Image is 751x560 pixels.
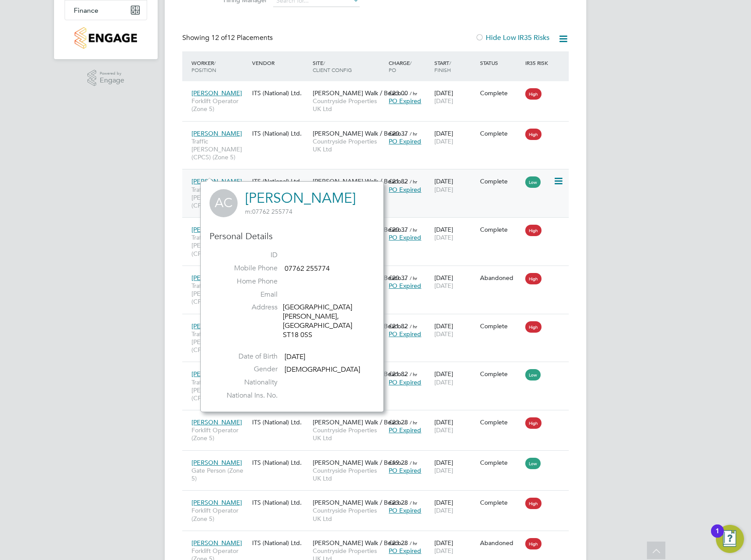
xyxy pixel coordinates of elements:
[191,322,242,330] span: [PERSON_NAME]
[313,89,407,97] span: [PERSON_NAME] Walk / Beaco…
[525,458,541,469] span: Low
[211,33,273,42] span: 12 Placements
[189,317,569,325] a: [PERSON_NAME]Traffic [PERSON_NAME] (CPCS) (Zone 5)ITS (National) Ltd.[PERSON_NAME] Walk / Beaco…C...
[245,190,356,207] a: [PERSON_NAME]
[389,330,421,338] span: PO Expired
[189,365,569,373] a: [PERSON_NAME]Traffic [PERSON_NAME] (CPCS) (Zone 5)ITS (National) Ltd.[PERSON_NAME] Walk / Beaco…C...
[191,378,248,402] span: Traffic [PERSON_NAME] (CPCS) (Zone 5)
[189,172,569,180] a: [PERSON_NAME]Traffic [PERSON_NAME] (CPCS) (Zone 5)ITS (National) Ltd.[PERSON_NAME] Walk / Beaco…C...
[434,506,453,514] span: [DATE]
[389,137,421,145] span: PO Expired
[285,365,360,374] span: [DEMOGRAPHIC_DATA]
[432,494,478,519] div: [DATE]
[216,365,278,374] label: Gender
[191,330,248,354] span: Traffic [PERSON_NAME] (CPCS) (Zone 5)
[410,90,417,97] span: / hr
[313,137,384,153] span: Countryside Properties UK Ltd
[480,89,521,97] div: Complete
[389,177,408,185] span: £21.82
[525,321,542,333] span: High
[434,59,451,73] span: / Finish
[480,322,521,330] div: Complete
[209,230,375,242] h3: Personal Details
[75,27,137,49] img: countryside-properties-logo-retina.png
[525,538,542,549] span: High
[432,318,478,342] div: [DATE]
[478,55,524,71] div: Status
[216,290,278,299] label: Email
[189,55,250,78] div: Worker
[389,97,421,105] span: PO Expired
[432,221,478,246] div: [DATE]
[480,418,521,426] div: Complete
[189,84,569,92] a: [PERSON_NAME]Forklift Operator (Zone 5)ITS (National) Ltd.[PERSON_NAME] Walk / Beaco…Countryside ...
[389,186,421,194] span: PO Expired
[189,534,569,542] a: [PERSON_NAME]Forklift Operator (Zone 5)ITS (National) Ltd.[PERSON_NAME] Walk / Beaco…Countryside ...
[389,506,421,514] span: PO Expired
[189,413,569,421] a: [PERSON_NAME]Forklift Operator (Zone 5)ITS (National) Ltd.[PERSON_NAME] Walk / Beaco…Countryside ...
[410,499,417,506] span: / hr
[389,378,421,386] span: PO Expired
[525,176,541,188] span: Low
[434,378,453,386] span: [DATE]
[434,186,453,194] span: [DATE]
[525,225,542,236] span: High
[389,459,408,467] span: £19.28
[410,540,417,546] span: / hr
[434,137,453,145] span: [DATE]
[432,55,478,78] div: Start
[216,264,278,273] label: Mobile Phone
[389,322,408,330] span: £21.82
[432,125,478,150] div: [DATE]
[65,27,147,49] a: Go to home page
[216,378,278,387] label: Nationality
[434,330,453,338] span: [DATE]
[389,274,408,282] span: £20.37
[191,499,242,506] span: [PERSON_NAME]
[434,547,453,555] span: [DATE]
[480,459,521,467] div: Complete
[313,177,407,185] span: [PERSON_NAME] Walk / Beaco…
[410,275,417,281] span: / hr
[191,89,242,97] span: [PERSON_NAME]
[250,535,311,551] div: ITS (National) Ltd.
[432,535,478,559] div: [DATE]
[313,459,407,467] span: [PERSON_NAME] Walk / Beaco…
[191,506,248,522] span: Forklift Operator (Zone 5)
[191,186,248,210] span: Traffic [PERSON_NAME] (CPCS) (Zone 5)
[432,414,478,438] div: [DATE]
[410,459,417,466] span: / hr
[211,33,227,42] span: 12 of
[389,370,408,378] span: £21.82
[480,226,521,233] div: Complete
[525,417,542,429] span: High
[525,369,541,381] span: Low
[313,418,407,426] span: [PERSON_NAME] Walk / Beaco…
[191,282,248,306] span: Traffic [PERSON_NAME] (CPCS) (Zone 5)
[389,129,408,137] span: £20.37
[313,539,407,547] span: [PERSON_NAME] Walk / Beaco…
[480,177,521,185] div: Complete
[65,0,147,20] button: Finance
[250,414,311,431] div: ITS (National) Ltd.
[191,129,242,137] span: [PERSON_NAME]
[715,531,719,542] div: 1
[410,371,417,377] span: / hr
[191,177,242,185] span: [PERSON_NAME]
[434,282,453,290] span: [DATE]
[432,173,478,197] div: [DATE]
[216,251,278,260] label: ID
[191,137,248,162] span: Traffic [PERSON_NAME] (CPCS) (Zone 5)
[523,55,553,71] div: IR35 Risk
[480,499,521,506] div: Complete
[389,282,421,290] span: PO Expired
[189,454,569,461] a: [PERSON_NAME]Gate Person (Zone 5)ITS (National) Ltd.[PERSON_NAME] Walk / Beaco…Countryside Proper...
[480,274,521,282] div: Abandoned
[191,418,242,426] span: [PERSON_NAME]
[285,264,330,273] span: 07762 255774
[250,55,311,71] div: Vendor
[285,352,305,361] span: [DATE]
[432,454,478,479] div: [DATE]
[313,129,407,137] span: [PERSON_NAME] Walk / Beaco…
[525,129,542,140] span: High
